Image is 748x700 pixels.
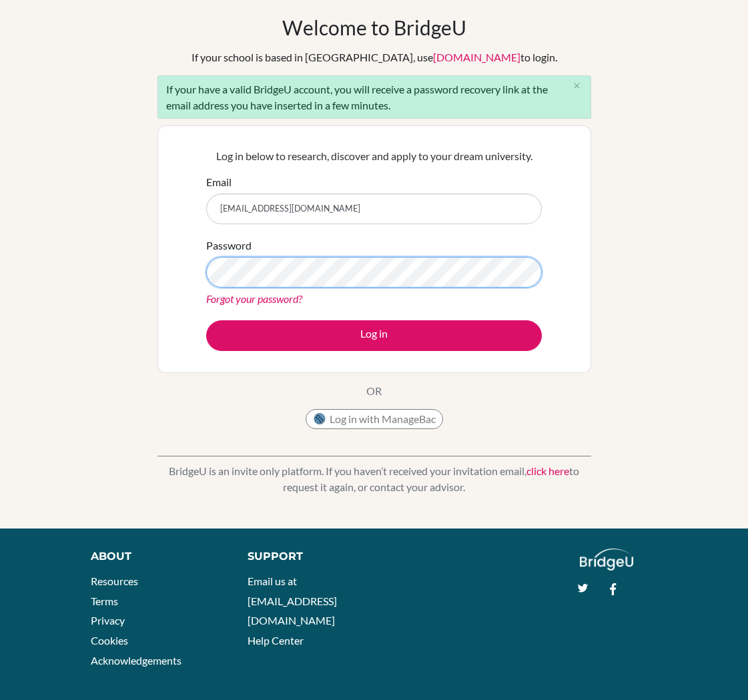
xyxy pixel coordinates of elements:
[366,383,382,399] p: OR
[306,409,443,429] button: Log in with ManageBac
[91,634,128,647] a: Cookies
[248,575,337,627] a: Email us at [EMAIL_ADDRESS][DOMAIN_NAME]
[91,595,118,607] a: Terms
[206,292,302,305] a: Forgot your password?
[248,634,304,647] a: Help Center
[580,549,634,571] img: logo_white@2x-f4f0deed5e89b7ecb1c2cc34c3e3d731f90f0f143d5ea2071677605dd97b5244.png
[91,549,218,565] div: About
[433,51,520,63] a: [DOMAIN_NAME]
[248,549,362,565] div: Support
[206,238,252,254] label: Password
[192,49,557,65] div: If your school is based in [GEOGRAPHIC_DATA], use to login.
[572,81,582,91] i: close
[206,148,542,164] p: Log in below to research, discover and apply to your dream university.
[526,464,569,477] a: click here
[282,15,466,39] h1: Welcome to BridgeU
[206,320,542,351] button: Log in
[564,76,591,96] button: Close
[91,614,125,627] a: Privacy
[157,463,591,495] p: BridgeU is an invite only platform. If you haven’t received your invitation email, to request it ...
[91,654,181,667] a: Acknowledgements
[157,75,591,119] div: If your have a valid BridgeU account, you will receive a password recovery link at the email addr...
[91,575,138,587] a: Resources
[206,174,232,190] label: Email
